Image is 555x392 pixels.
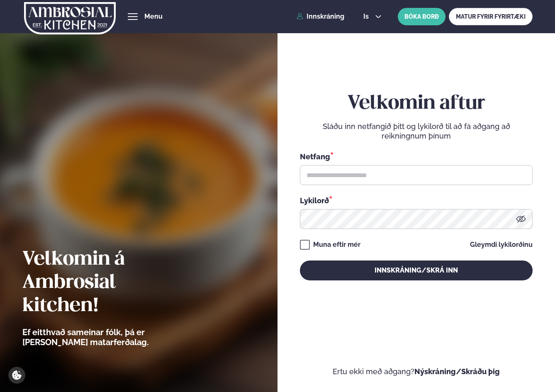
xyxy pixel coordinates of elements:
[300,195,533,206] div: Lykilorð
[449,8,533,25] a: MATUR FYRIR FYRIRTÆKI
[24,1,116,35] img: logo
[398,8,445,25] button: BÓKA BORÐ
[470,241,533,248] a: Gleymdi lykilorðinu
[414,367,500,376] a: Nýskráning/Skráðu þig
[8,367,25,384] a: Cookie settings
[297,13,344,20] a: Innskráning
[128,12,138,22] button: hamburger
[22,327,195,347] p: Ef eitthvað sameinar fólk, þá er [PERSON_NAME] matarferðalag.
[300,122,533,141] p: Sláðu inn netfangið þitt og lykilorð til að fá aðgang að reikningnum þínum
[300,151,533,162] div: Netfang
[22,248,195,318] h2: Velkomin á Ambrosial kitchen!
[300,367,533,377] p: Ertu ekki með aðgang?
[363,13,371,20] span: is
[300,92,533,115] h2: Velkomin aftur
[300,261,533,280] button: Innskráning/Skrá inn
[357,13,388,20] button: is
